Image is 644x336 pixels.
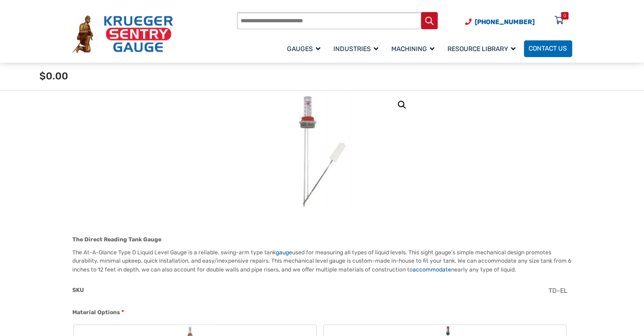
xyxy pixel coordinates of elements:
[475,18,535,26] span: [PHONE_NUMBER]
[387,39,443,58] a: Machining
[391,45,434,53] span: Machining
[563,12,566,19] div: 0
[276,249,292,256] a: gauge
[333,45,378,53] span: Industries
[282,39,329,58] a: Gauges
[72,309,120,316] span: Material Options
[72,236,161,243] strong: The Direct Reading Tank Gauge
[548,287,567,295] span: TD-EL
[524,40,572,57] a: Contact Us
[72,287,84,293] span: SKU
[39,70,68,82] span: $0.00
[329,39,387,58] a: Industries
[443,39,524,58] a: Resource Library
[287,45,320,53] span: Gauges
[274,90,371,212] img: At A Glance
[447,45,516,53] span: Resource Library
[465,17,535,27] a: Phone Number (920) 434-8860
[529,45,567,53] span: Contact Us
[413,266,451,273] a: accommodate
[121,308,124,317] abbr: required
[72,248,572,274] p: The At-A-Glance Type D Liquid Level Gauge is a reliable, swing-arm type tank used for measuring a...
[394,97,410,113] a: View full-screen image gallery
[72,15,173,52] img: Krueger Sentry Gauge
